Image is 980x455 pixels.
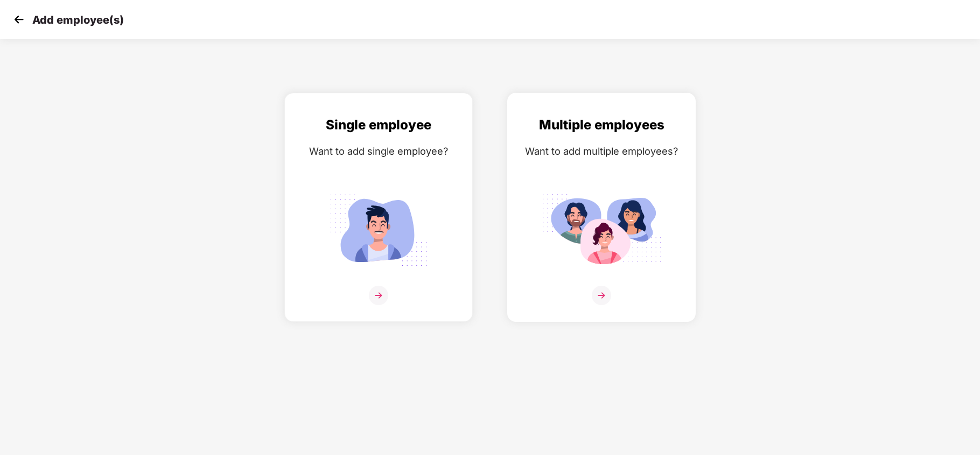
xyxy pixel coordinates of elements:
[592,286,611,305] img: svg+xml;base64,PHN2ZyB4bWxucz0iaHR0cDovL3d3dy53My5vcmcvMjAwMC9zdmciIHdpZHRoPSIzNiIgaGVpZ2h0PSIzNi...
[318,188,439,272] img: svg+xml;base64,PHN2ZyB4bWxucz0iaHR0cDovL3d3dy53My5vcmcvMjAwMC9zdmciIGlkPSJTaW5nbGVfZW1wbG95ZWUiIH...
[519,115,684,135] div: Multiple employees
[541,188,662,272] img: svg+xml;base64,PHN2ZyB4bWxucz0iaHR0cDovL3d3dy53My5vcmcvMjAwMC9zdmciIGlkPSJNdWx0aXBsZV9lbXBsb3llZS...
[519,143,684,159] div: Want to add multiple employees?
[296,115,461,135] div: Single employee
[11,11,27,27] img: svg+xml;base64,PHN2ZyB4bWxucz0iaHR0cDovL3d3dy53My5vcmcvMjAwMC9zdmciIHdpZHRoPSIzMCIgaGVpZ2h0PSIzMC...
[32,13,124,26] p: Add employee(s)
[296,143,461,159] div: Want to add single employee?
[369,286,388,305] img: svg+xml;base64,PHN2ZyB4bWxucz0iaHR0cDovL3d3dy53My5vcmcvMjAwMC9zdmciIHdpZHRoPSIzNiIgaGVpZ2h0PSIzNi...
